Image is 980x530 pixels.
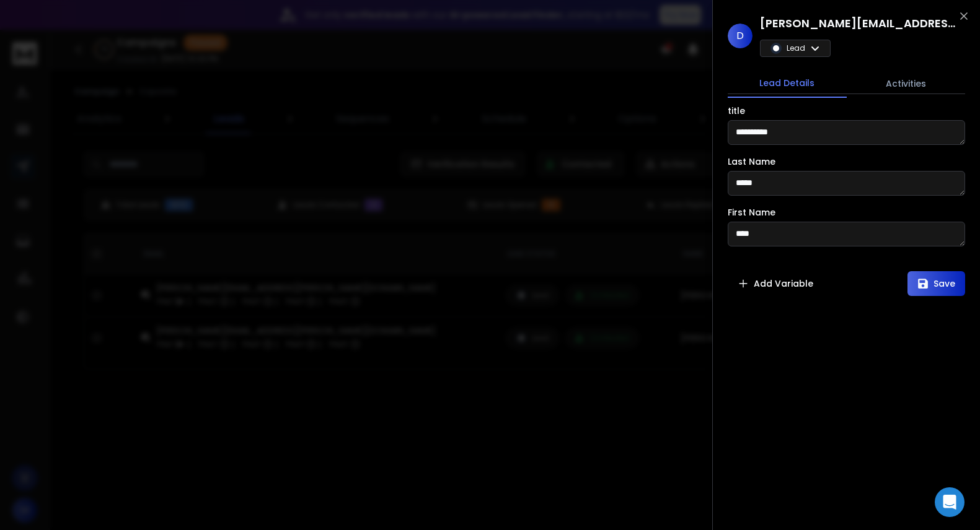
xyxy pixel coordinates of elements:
[787,43,805,53] p: Lead
[728,271,823,296] button: Add Variable
[728,24,753,48] span: D
[728,69,847,98] button: Lead Details
[847,70,966,97] button: Activities
[935,487,965,517] div: Open Intercom Messenger
[728,208,775,217] label: First Name
[907,271,965,296] button: Save
[760,15,958,32] h1: [PERSON_NAME][EMAIL_ADDRESS][PERSON_NAME][DOMAIN_NAME]
[728,157,775,166] label: Last Name
[728,106,745,115] label: title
